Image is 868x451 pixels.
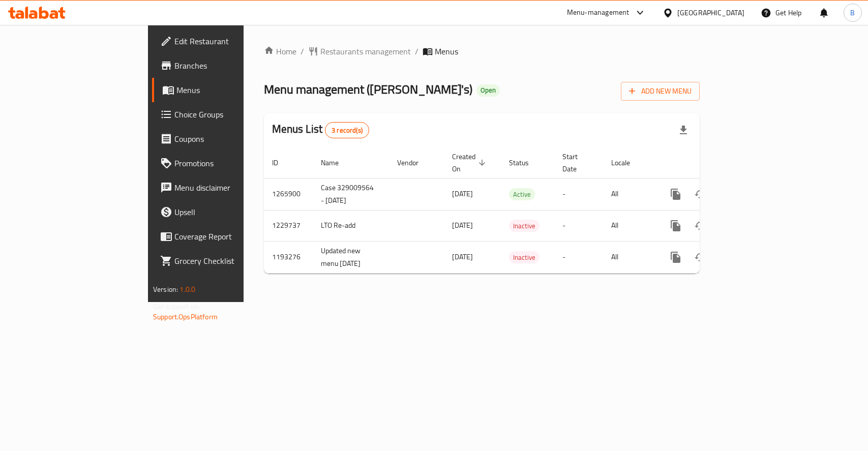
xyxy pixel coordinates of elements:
div: [GEOGRAPHIC_DATA] [677,7,744,18]
a: Promotions [152,151,293,175]
td: Case 329009564 - [DATE] [313,178,389,210]
a: Branches [152,53,293,78]
td: LTO Re-add [313,210,389,241]
div: Active [509,188,535,200]
div: Export file [671,118,696,142]
div: Menu-management [567,7,630,19]
span: Add New Menu [629,85,692,98]
span: Inactive [509,220,540,232]
button: more [664,214,688,238]
span: Open [476,86,500,95]
a: Menu disclaimer [152,175,293,200]
span: Coverage Report [174,230,285,243]
a: Restaurants management [308,45,411,57]
button: Change Status [688,182,712,206]
span: Status [509,157,542,169]
h2: Menus List [272,122,369,138]
span: B [850,7,855,18]
span: Promotions [174,157,285,169]
span: [DATE] [452,250,473,263]
span: Choice Groups [174,108,285,121]
div: Total records count [325,122,369,138]
span: Start Date [562,151,591,175]
span: Edit Restaurant [174,35,285,47]
a: Support.OpsPlatform [153,310,218,323]
span: Coupons [174,133,285,145]
a: Coupons [152,127,293,151]
span: Active [509,189,535,200]
span: Name [321,157,352,169]
button: Change Status [688,214,712,238]
span: Menu disclaimer [174,182,285,194]
td: All [603,241,655,273]
span: 3 record(s) [325,126,369,135]
span: 1.0.0 [179,283,195,296]
span: Menu management ( [PERSON_NAME]'s ) [264,78,472,101]
span: Upsell [174,206,285,218]
td: Updated new menu [DATE] [313,241,389,273]
span: Created On [452,151,489,175]
div: Inactive [509,251,540,263]
span: Inactive [509,252,540,263]
span: Locale [611,157,643,169]
button: Change Status [688,245,712,269]
li: / [415,45,418,57]
span: [DATE] [452,187,473,200]
span: Menus [435,45,458,57]
td: All [603,178,655,210]
span: Get support on: [153,300,200,313]
span: Menus [176,84,285,96]
a: Menus [152,78,293,102]
a: Choice Groups [152,102,293,127]
table: enhanced table [264,147,769,274]
span: Branches [174,59,285,72]
td: All [603,210,655,241]
td: - [554,178,603,210]
button: more [664,245,688,269]
td: - [554,210,603,241]
div: Open [476,84,500,97]
span: Version: [153,283,178,296]
span: ID [272,157,291,169]
a: Upsell [152,200,293,224]
a: Edit Restaurant [152,29,293,53]
td: - [554,241,603,273]
button: more [664,182,688,206]
a: Coverage Report [152,224,293,249]
span: [DATE] [452,219,473,232]
span: Vendor [397,157,432,169]
nav: breadcrumb [264,45,700,57]
button: Add New Menu [621,82,700,101]
a: Grocery Checklist [152,249,293,273]
th: Actions [655,147,769,178]
span: Grocery Checklist [174,255,285,267]
li: / [301,45,304,57]
span: Restaurants management [320,45,411,57]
